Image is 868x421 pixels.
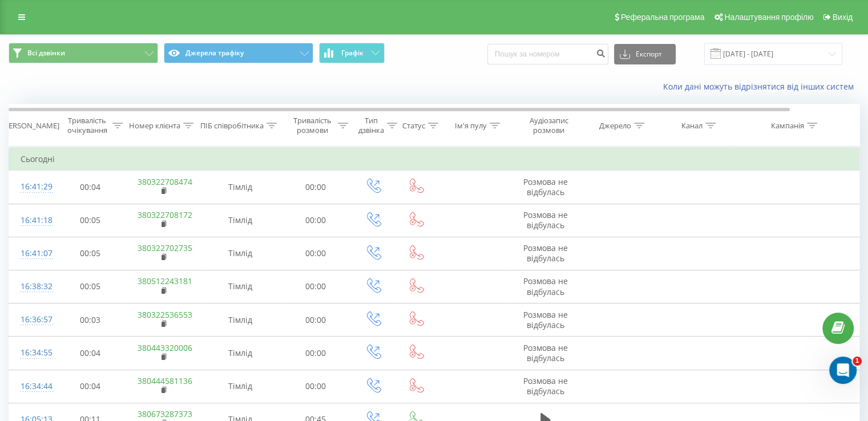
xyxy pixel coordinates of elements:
span: Розмова не відбулась [523,242,568,264]
div: 16:41:18 [21,209,43,232]
button: Джерела трафіку [164,43,313,63]
td: 00:04 [55,370,126,403]
div: 16:41:29 [21,176,43,198]
td: 00:00 [280,270,352,303]
td: 00:04 [55,337,126,370]
td: Тімлід [200,303,280,337]
td: 00:00 [280,171,352,204]
td: 00:00 [280,303,352,337]
span: Вихід [833,13,853,22]
td: 00:05 [55,237,126,270]
span: Налаштування профілю [724,13,813,22]
input: Пошук за номером [487,44,608,64]
div: Ім'я пулу [455,121,487,131]
a: 380443320006 [138,342,192,353]
div: [PERSON_NAME] [2,121,59,131]
td: Тімлід [200,204,280,237]
div: Тривалість очікування [64,116,110,135]
td: 00:00 [280,337,352,370]
span: Розмова не відбулась [523,276,568,297]
td: 00:00 [280,204,352,237]
a: 380322708474 [138,176,192,187]
span: Реферальна програма [621,13,705,22]
iframe: Intercom live chat [829,357,857,384]
span: Графік [341,49,364,57]
td: 00:00 [280,370,352,403]
td: Тімлід [200,337,280,370]
div: 16:41:07 [21,242,43,265]
div: 16:38:32 [21,276,43,298]
span: Розмова не відбулась [523,309,568,330]
span: Розмова не відбулась [523,342,568,363]
div: Канал [681,121,703,131]
span: Розмова не відбулась [523,176,568,197]
div: Кампанія [771,121,804,131]
a: 380512243181 [138,276,192,286]
div: Джерело [599,121,631,131]
td: 00:05 [55,270,126,303]
div: Аудіозапис розмови [521,116,576,135]
span: Розмова не відбулась [523,209,568,230]
a: 380444581136 [138,375,192,386]
td: Тімлід [200,171,280,204]
td: 00:03 [55,303,126,337]
div: 16:36:57 [21,309,43,331]
div: 16:34:55 [21,342,43,364]
td: Тімлід [200,237,280,270]
a: Коли дані можуть відрізнятися вiд інших систем [663,81,859,92]
td: 00:05 [55,204,126,237]
div: 16:34:44 [21,375,43,398]
a: 380673287373 [138,408,192,419]
div: Статус [402,121,425,131]
a: 380322708172 [138,209,192,220]
button: Експорт [614,44,676,64]
div: ПІБ співробітника [200,121,264,131]
span: 1 [853,357,862,366]
button: Графік [319,43,385,63]
div: Тривалість розмови [290,116,335,135]
button: Всі дзвінки [9,43,158,63]
span: Всі дзвінки [27,48,65,58]
td: 00:04 [55,171,126,204]
span: Розмова не відбулась [523,375,568,396]
div: Тип дзвінка [358,116,384,135]
div: Номер клієнта [129,121,180,131]
td: Тімлід [200,270,280,303]
td: 00:00 [280,237,352,270]
td: Тімлід [200,370,280,403]
a: 380322702735 [138,242,192,253]
a: 380322536553 [138,309,192,320]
